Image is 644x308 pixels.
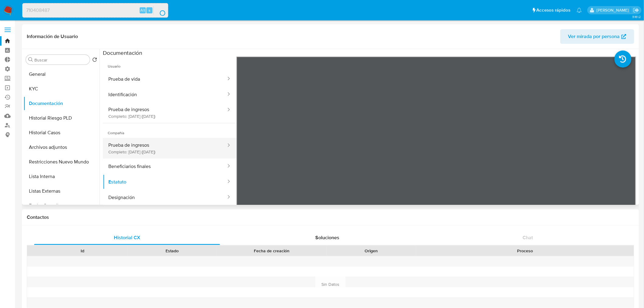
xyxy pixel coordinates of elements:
div: Origen [331,248,412,254]
button: Historial Casos [23,125,100,140]
button: Lista Interna [23,169,100,184]
button: Restricciones Nuevo Mundo [23,155,100,169]
button: search-icon [153,6,166,15]
button: Ver mirada por persona [560,29,634,44]
span: Historial CX [114,234,140,241]
button: Historial Riesgo PLD [23,111,100,125]
h1: Información de Usuario [27,33,78,40]
button: Fecha Compliant [23,198,100,213]
button: Listas Externas [23,184,100,198]
span: Ver mirada por persona [568,29,620,44]
button: Volver al orden por defecto [92,57,97,64]
button: General [23,67,100,82]
div: Fecha de creación [221,248,322,254]
span: Alt [140,7,145,13]
span: Accesos rápidos [537,7,571,13]
button: Documentación [23,96,100,111]
div: Id [42,248,123,254]
p: ignacio.bagnardi@mercadolibre.com [597,7,631,13]
a: Notificaciones [577,8,582,13]
span: s [149,7,150,13]
span: Soluciones [316,234,340,241]
a: Salir [633,7,639,13]
button: KYC [23,82,100,96]
div: Proceso [420,248,630,254]
span: Chat [523,234,533,241]
input: Buscar usuario o caso... [23,6,168,14]
div: Estado [131,248,212,254]
h1: Contactos [27,214,634,220]
input: Buscar [34,57,87,63]
button: Archivos adjuntos [23,140,100,155]
button: Buscar [28,57,33,62]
